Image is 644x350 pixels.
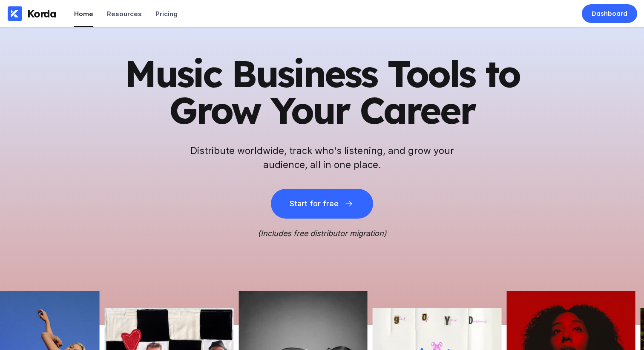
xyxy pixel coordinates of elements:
h1: Music Business Tools to Grow Your Career [113,55,531,128]
div: Dashboard [592,9,627,18]
i: (Includes free distributor migration) [258,229,387,238]
div: Pricing [155,10,178,18]
button: Start for free [271,189,373,219]
div: Resources [107,10,142,18]
div: Home [74,10,93,18]
div: Start for free [290,199,338,208]
div: Korda [27,7,56,20]
h2: Distribute worldwide, track who's listening, and grow your audience, all in one place. [186,144,458,172]
a: Dashboard [582,4,637,23]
